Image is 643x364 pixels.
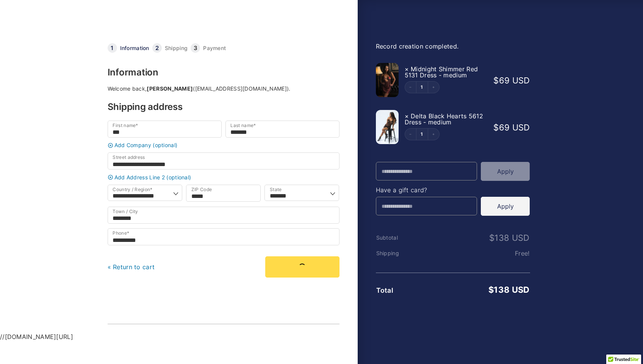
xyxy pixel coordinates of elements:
th: Subtotal [376,235,427,241]
a: Edit [416,132,428,136]
a: Payment [203,45,226,51]
span: Midnight Shimmer Red 5131 Dress - medium [405,65,478,79]
strong: [PERSON_NAME] [147,85,193,92]
a: « Return to cart [108,263,155,271]
a: Shipping [165,45,188,51]
a: Record creation completed. [376,42,459,50]
bdi: 138 USD [488,285,529,295]
h4: Have a gift card? [376,187,530,193]
span: $ [493,75,499,85]
img: Delta Black Hearts 5612 Dress 05 [376,110,399,144]
a: Edit [416,85,428,89]
span: Delta Black Hearts 5612 Dress - medium [405,112,483,126]
td: Free! [427,250,530,257]
bdi: 69 USD [493,122,530,132]
a: Add Address Line 2 (optional) [106,174,341,180]
h3: Information [108,68,339,77]
button: Increment [428,129,439,140]
bdi: 69 USD [493,75,530,85]
h3: Shipping address [108,102,339,111]
span: $ [493,122,499,132]
button: Decrement [405,82,416,93]
button: Apply [481,197,530,216]
span: $ [489,233,494,243]
th: Shipping [376,250,427,256]
bdi: 138 USD [489,233,529,243]
div: Welcome back, ([EMAIL_ADDRESS][DOMAIN_NAME]). [108,86,339,91]
a: Remove this item [405,112,409,120]
a: Add Company (optional) [106,143,341,148]
img: Midnight Shimmer Red 5131 Dress 03v3 [376,63,399,97]
th: Total [376,287,427,294]
button: Apply [481,162,530,181]
button: Decrement [405,129,416,140]
a: Remove this item [405,65,409,73]
a: Information [120,45,149,51]
span: $ [488,285,494,295]
button: Increment [428,82,439,93]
